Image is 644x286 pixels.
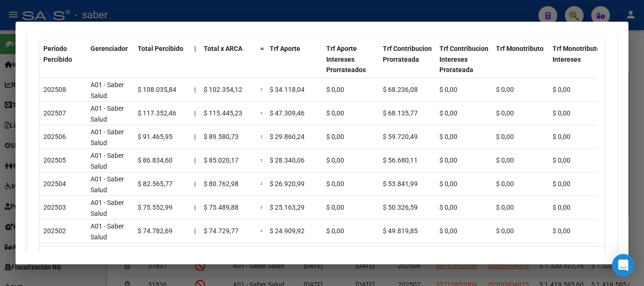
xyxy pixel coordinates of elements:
[204,109,242,117] span: $ 115.445,23
[256,39,266,91] datatable-header-cell: =
[194,45,196,52] span: |
[553,109,570,117] span: $ 0,00
[260,109,264,117] span: =
[270,227,305,235] span: $ 24.909,92
[496,156,514,164] span: $ 0,00
[383,227,418,235] span: $ 49.819,85
[326,86,344,93] span: $ 0,00
[439,109,457,117] span: $ 0,00
[190,39,200,91] datatable-header-cell: |
[553,133,570,140] span: $ 0,00
[260,133,264,140] span: =
[134,39,190,91] datatable-header-cell: Total Percibido
[496,86,514,93] span: $ 0,00
[91,45,128,52] span: Gerenciador
[43,156,66,164] span: 202505
[43,204,66,211] span: 202503
[43,109,66,117] span: 202507
[91,128,124,147] span: A01 - Saber Salud
[194,227,196,235] span: |
[260,86,264,93] span: =
[91,152,124,170] span: A01 - Saber Salud
[326,45,366,74] span: Trf Aporte Intereses Prorrateados
[439,204,457,211] span: $ 0,00
[260,45,264,52] span: =
[260,227,264,235] span: =
[43,180,66,188] span: 202504
[91,222,124,241] span: A01 - Saber Salud
[194,156,196,164] span: |
[553,86,570,93] span: $ 0,00
[496,204,514,211] span: $ 0,00
[260,204,264,211] span: =
[138,180,173,188] span: $ 82.565,77
[138,204,173,211] span: $ 75.552,99
[43,227,66,235] span: 202502
[326,227,344,235] span: $ 0,00
[326,133,344,140] span: $ 0,00
[383,133,418,140] span: $ 59.720,49
[91,105,124,123] span: A01 - Saber Salud
[194,180,196,188] span: |
[194,204,196,211] span: |
[492,39,549,91] datatable-header-cell: Trf Monotributo
[439,227,457,235] span: $ 0,00
[91,81,124,99] span: A01 - Saber Salud
[200,39,256,91] datatable-header-cell: Total x ARCA
[326,180,344,188] span: $ 0,00
[204,180,239,188] span: $ 80.762,98
[496,227,514,235] span: $ 0,00
[204,133,239,140] span: $ 89.580,73
[553,156,570,164] span: $ 0,00
[439,133,457,140] span: $ 0,00
[496,45,544,52] span: Trf Monotributo
[496,133,514,140] span: $ 0,00
[549,39,605,91] datatable-header-cell: Trf Monotributo Intereses
[138,109,176,117] span: $ 117.352,46
[383,156,418,164] span: $ 56.680,11
[439,156,457,164] span: $ 0,00
[194,86,196,93] span: |
[379,39,436,91] datatable-header-cell: Trf Contribucion Prorrateada
[204,45,242,52] span: Total x ARCA
[553,45,600,63] span: Trf Monotributo Intereses
[270,156,305,164] span: $ 28.340,06
[266,39,322,91] datatable-header-cell: Trf Aporte
[322,39,379,91] datatable-header-cell: Trf Aporte Intereses Prorrateados
[326,204,344,211] span: $ 0,00
[91,175,124,194] span: A01 - Saber Salud
[553,180,570,188] span: $ 0,00
[553,204,570,211] span: $ 0,00
[383,204,418,211] span: $ 50.326,59
[204,86,242,93] span: $ 102.354,12
[383,86,418,93] span: $ 68.236,08
[383,109,418,117] span: $ 68.135,77
[383,45,432,63] span: Trf Contribucion Prorrateada
[43,86,66,93] span: 202508
[91,199,124,217] span: A01 - Saber Salud
[138,86,176,93] span: $ 108.035,84
[496,180,514,188] span: $ 0,00
[439,45,488,74] span: Trf Contribucion Intereses Prorateada
[194,109,196,117] span: |
[270,109,305,117] span: $ 47.309,46
[439,86,457,93] span: $ 0,00
[326,109,344,117] span: $ 0,00
[260,156,264,164] span: =
[270,86,305,93] span: $ 34.118,04
[270,133,305,140] span: $ 29.860,24
[43,133,66,140] span: 202506
[43,45,72,63] span: Período Percibido
[204,204,239,211] span: $ 75.489,88
[40,39,87,91] datatable-header-cell: Período Percibido
[326,156,344,164] span: $ 0,00
[87,39,134,91] datatable-header-cell: Gerenciador
[260,180,264,188] span: =
[194,133,196,140] span: |
[270,204,305,211] span: $ 25.163,29
[138,45,183,52] span: Total Percibido
[270,180,305,188] span: $ 26.920,99
[138,133,173,140] span: $ 91.465,95
[553,227,570,235] span: $ 0,00
[439,180,457,188] span: $ 0,00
